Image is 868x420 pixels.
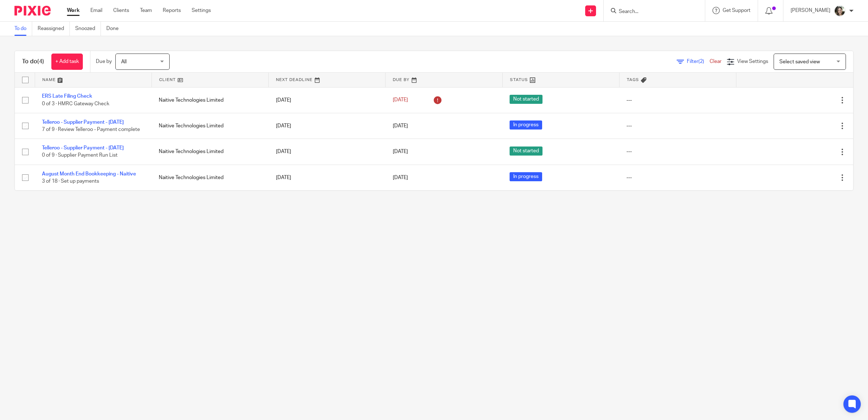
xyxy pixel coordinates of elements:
span: 0 of 9 · Supplier Payment Run List [42,153,118,158]
span: View Settings [737,59,768,64]
td: Naitive Technologies Limited [152,113,268,139]
a: Telleroo - Supplier Payment - [DATE] [42,145,124,150]
a: Clear [710,59,722,64]
a: Done [106,22,124,36]
span: Not started [510,95,542,104]
a: Snoozed [75,22,101,36]
div: --- [626,122,729,130]
span: (4) [37,59,44,64]
div: --- [626,148,729,155]
span: 7 of 9 · Review Telleroo - Payment complete [42,127,140,132]
a: August Month End Bookkeeping - Naitive [42,171,136,177]
span: Tags [627,78,639,82]
a: ERS Late Filing Check [42,94,92,99]
img: Pixie [14,6,51,16]
span: (2) [698,59,704,64]
span: In progress [510,120,542,130]
a: To do [14,22,32,36]
span: [DATE] [393,149,408,154]
span: [DATE] [393,98,408,103]
a: Telleroo - Supplier Payment - [DATE] [42,120,124,125]
span: All [121,59,127,64]
span: In progress [510,172,542,181]
a: Reassigned [38,22,70,36]
a: Email [90,7,102,14]
input: Search [618,9,683,15]
span: Not started [510,147,542,156]
span: Filter [687,59,710,64]
span: Select saved view [779,59,820,64]
div: --- [626,174,729,181]
td: [DATE] [269,113,386,139]
a: Clients [113,7,129,14]
td: [DATE] [269,87,386,113]
td: Naitive Technologies Limited [152,87,268,113]
span: [DATE] [393,123,408,128]
a: Team [140,7,152,14]
h1: To do [22,58,44,65]
a: Reports [163,7,181,14]
p: [PERSON_NAME] [791,7,830,14]
img: barbara-raine-.jpg [834,5,846,17]
span: 0 of 3 · HMRC Gateway Check [42,101,109,106]
span: 3 of 18 · Set up payments [42,179,99,184]
td: Naitive Technologies Limited [152,139,268,165]
td: [DATE] [269,165,386,190]
a: + Add task [51,54,83,70]
a: Settings [192,7,211,14]
a: Work [67,7,80,14]
span: Get Support [723,8,750,13]
div: --- [626,97,729,104]
td: Naitive Technologies Limited [152,165,268,190]
span: [DATE] [393,175,408,180]
p: Due by [96,58,112,65]
td: [DATE] [269,139,386,165]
